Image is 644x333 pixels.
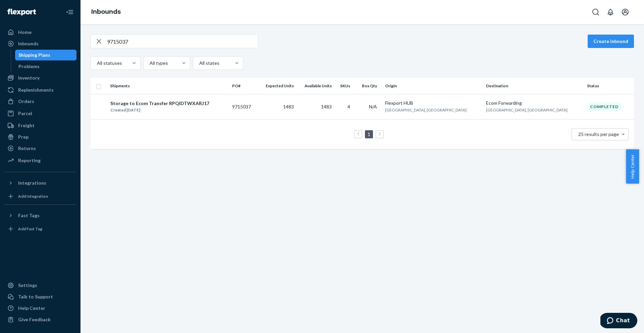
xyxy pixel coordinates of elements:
button: Open account menu [619,5,632,19]
input: All states [199,60,199,66]
div: Help Center [18,305,45,312]
button: Create inbound [588,35,634,48]
div: Returns [18,145,36,152]
div: Problems [18,63,40,70]
div: Freight [18,122,35,129]
a: Page 1 is your current page [366,131,372,137]
td: 9715037 [229,94,258,119]
span: 4 [347,104,350,109]
div: Orders [18,98,34,105]
button: Integrations [4,178,76,188]
div: Inventory [18,75,40,81]
th: Origin [382,78,483,94]
div: Home [18,29,32,36]
div: Fast Tags [18,212,40,219]
a: Replenishments [4,85,76,95]
th: Expected Units [258,78,297,94]
div: Reporting [18,157,41,164]
a: Returns [4,143,76,154]
div: Give Feedback [18,316,51,323]
button: Give Feedback [4,314,76,325]
a: Parcel [4,108,76,119]
th: Destination [483,78,584,94]
button: Talk to Support [4,291,76,302]
button: Open notifications [604,5,617,19]
iframe: Opens a widget where you can chat to one of our agents [600,313,637,330]
a: Add Integration [4,191,76,202]
div: Ecom Forwarding [486,100,582,106]
a: Home [4,27,76,38]
div: Flexport HUB [385,100,481,106]
div: Parcel [18,110,32,117]
span: [GEOGRAPHIC_DATA], [GEOGRAPHIC_DATA] [486,107,568,112]
button: Fast Tags [4,210,76,221]
div: Settings [18,282,37,289]
button: Open Search Box [589,5,602,19]
a: Problems [15,61,77,72]
div: Add Integration [18,193,48,199]
div: Integrations [18,180,46,186]
span: 1483 [283,104,294,109]
th: Available Units [297,78,334,94]
div: Storage to Ecom Transfer RPQIDTWXARJ17 [110,100,209,107]
span: 25 results per page [578,131,619,137]
a: Inventory [4,73,76,83]
th: Box Qty [356,78,382,94]
a: Shipping Plans [15,50,77,60]
div: Created [DATE] [110,107,209,113]
div: Replenishments [18,87,54,93]
th: PO# [229,78,258,94]
th: Status [584,78,634,94]
th: SKUs [334,78,356,94]
a: Freight [4,120,76,131]
span: N/A [369,104,377,109]
button: Help Center [626,149,639,184]
ol: breadcrumbs [86,2,126,22]
div: Talk to Support [18,293,53,300]
a: Add Fast Tag [4,224,76,234]
a: Orders [4,96,76,107]
div: Inbounds [18,40,39,47]
span: 1483 [321,104,332,109]
input: Search inbounds by name, destination, msku... [107,35,258,48]
a: Prep [4,132,76,142]
input: All statuses [96,60,97,66]
a: Inbounds [4,38,76,49]
a: Inbounds [91,8,121,15]
img: Flexport logo [7,9,36,15]
input: All types [149,60,150,66]
div: Add Fast Tag [18,226,42,232]
div: Prep [18,134,29,140]
div: Completed [587,102,622,111]
th: Shipments [107,78,229,94]
span: [GEOGRAPHIC_DATA], [GEOGRAPHIC_DATA] [385,107,467,112]
a: Help Center [4,303,76,314]
button: Close Navigation [63,5,76,19]
a: Settings [4,280,76,291]
a: Reporting [4,155,76,166]
div: Shipping Plans [18,52,50,58]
